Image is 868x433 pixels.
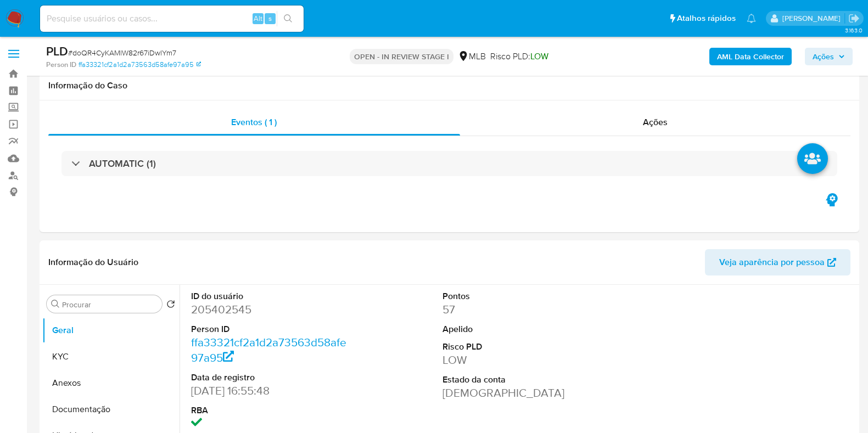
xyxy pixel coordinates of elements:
dt: Apelido [443,323,600,335]
span: LOW [530,50,548,63]
span: s [268,13,272,24]
span: Ações [813,48,834,65]
dd: LOW [443,352,600,368]
h3: AUTOMATIC (1) [89,158,156,170]
dt: RBA [191,404,348,417]
button: Documentação [42,396,180,423]
button: AML Data Collector [709,48,792,65]
b: Person ID [46,60,76,70]
span: Veja aparência por pessoa [719,249,825,275]
button: Anexos [42,370,180,396]
dt: Data de registro [191,372,348,384]
dt: Risco PLD [443,341,600,353]
dd: 205402545 [191,302,348,317]
div: AUTOMATIC (1) [61,151,837,176]
button: Ações [805,48,853,65]
span: # doQR4CyKAMlW82r67iDwlYm7 [68,47,176,58]
dt: Pontos [443,290,600,302]
span: Ações [643,116,668,128]
a: ffa33321cf2a1d2a73563d58afe97a95 [191,334,346,365]
dd: [DATE] 16:55:48 [191,383,348,398]
input: Procurar [62,300,158,310]
button: Geral [42,317,180,344]
span: Atalhos rápidos [677,13,736,24]
button: Retornar ao pedido padrão [166,300,175,312]
a: Notificações [747,14,756,23]
dd: [DEMOGRAPHIC_DATA] [443,385,600,401]
p: jhonata.costa@mercadolivre.com [782,13,844,24]
span: Risco PLD: [490,50,548,63]
a: ffa33321cf2a1d2a73563d58afe97a95 [79,60,201,70]
h1: Informação do Caso [48,80,850,91]
button: search-icon [277,11,299,26]
div: MLB [458,50,486,63]
button: Veja aparência por pessoa [705,249,850,275]
b: AML Data Collector [717,48,784,65]
input: Pesquise usuários ou casos... [40,12,304,26]
dt: Person ID [191,323,348,335]
a: Sair [848,13,860,24]
button: Procurar [51,300,60,308]
dt: Estado da conta [443,374,600,386]
span: Eventos ( 1 ) [231,116,277,128]
button: KYC [42,344,180,370]
b: PLD [46,42,68,60]
p: OPEN - IN REVIEW STAGE I [350,49,453,64]
span: Alt [254,13,262,24]
dt: ID do usuário [191,290,348,302]
dd: 57 [443,302,600,317]
h1: Informação do Usuário [48,257,138,268]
